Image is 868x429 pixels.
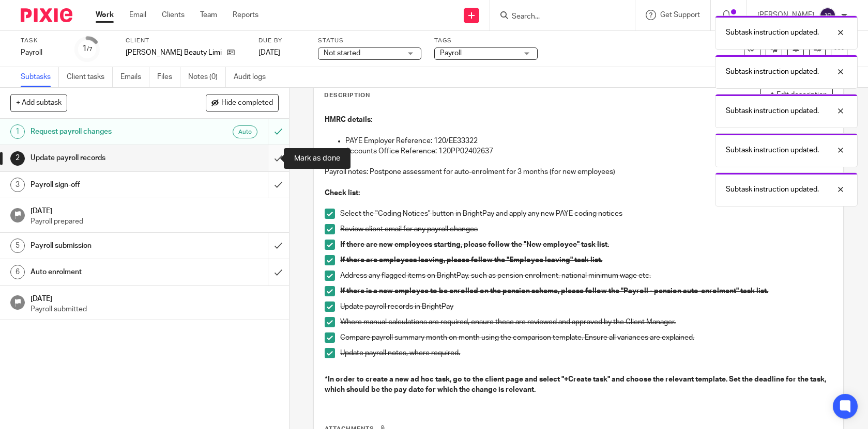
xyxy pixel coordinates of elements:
[819,7,836,24] img: svg%3E
[726,67,819,77] p: Subtask instruction updated.
[340,209,832,219] p: Select the "Coding Notices" button in BrightPay and apply any new PAYE coding notices
[324,91,370,100] p: Description
[21,67,59,87] a: Subtasks
[21,8,72,22] img: Pixie
[126,37,246,45] label: Client
[31,124,182,139] h1: Request payroll changes
[221,99,273,107] span: Hide completed
[120,67,149,87] a: Emails
[126,47,222,58] p: [PERSON_NAME] Beauty Limited
[233,125,257,138] div: Auto
[726,145,819,155] p: Subtask instruction updated.
[129,10,146,20] a: Email
[325,116,372,123] strong: HMRC details:
[10,265,25,279] div: 6
[157,67,180,87] a: Files
[233,10,258,20] a: Reports
[340,348,832,358] p: Update payroll notes, where required.
[96,10,114,20] a: Work
[31,264,182,280] h1: Auto enrolment
[258,37,305,45] label: Due by
[258,49,280,56] span: [DATE]
[340,224,832,234] p: Review client email for any payroll changes
[31,238,182,253] h1: Payroll submission
[10,94,67,112] button: + Add subtask
[31,304,279,314] p: Payroll submitted
[10,239,25,253] div: 5
[31,177,182,193] h1: Payroll sign-off
[324,50,360,57] span: Not started
[10,124,25,139] div: 1
[87,46,93,52] small: /7
[726,184,819,195] p: Subtask instruction updated.
[340,332,832,343] p: Compare payroll summary month on month using the comparison template. Ensure all variances are ex...
[10,151,25,166] div: 2
[318,37,421,45] label: Status
[31,150,182,166] h1: Update payroll records
[206,94,279,112] button: Hide completed
[31,216,279,227] p: Payroll prepared
[21,47,62,58] div: Payroll
[82,43,93,55] div: 1
[188,67,226,87] a: Notes (0)
[340,241,609,248] strong: If there are new employees starting, please follow the "New employee" task list.
[325,189,360,197] strong: Check list:
[10,178,25,192] div: 3
[31,291,279,304] h1: [DATE]
[325,376,828,393] strong: *In order to create a new ad hoc task, go to the client page and select "+Create task" and choose...
[67,67,113,87] a: Client tasks
[234,67,273,87] a: Audit logs
[31,203,279,216] h1: [DATE]
[200,10,217,20] a: Team
[726,106,819,116] p: Subtask instruction updated.
[162,10,185,20] a: Clients
[345,136,832,146] p: PAYE Employer Reference: 120/EE33322
[345,146,832,156] p: Accounts Office Reference: 120PP02402637
[340,288,768,295] strong: If there is a new employee to be enrolled on the pension scheme, please follow the "Payroll - pen...
[21,37,62,45] label: Task
[340,301,832,312] p: Update payroll records in BrightPay
[340,271,832,281] p: Address any flagged items on BrightPay, such as pension enrolment, national minimum wage etc.
[340,257,602,264] strong: If there are employees leaving, please follow the "Employee leaving" task list.
[726,27,819,38] p: Subtask instruction updated.
[325,167,832,177] p: Payroll notes: Postpone assessment for auto-enrolment for 3 months (for new employees)
[340,317,832,327] p: Where manual calculations are required, ensure these are reviewed and approved by the Client Mana...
